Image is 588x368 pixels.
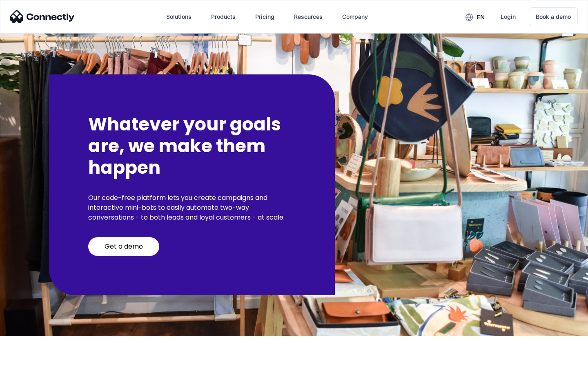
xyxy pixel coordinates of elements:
[211,11,236,22] div: Products
[255,11,274,22] div: Pricing
[529,7,578,26] a: Book a demo
[88,193,296,222] p: Our code-free platform lets you create campaigns and interactive mini-bots to easily automate two...
[88,114,296,178] h2: Whatever your goals are, we make them happen
[88,237,159,256] a: Get a demo
[166,11,192,22] div: Solutions
[8,354,49,365] aside: Language selected: English
[477,11,485,23] div: en
[249,7,281,27] a: Pricing
[105,242,143,251] div: Get a demo
[494,7,522,27] a: Login
[342,11,368,22] div: Company
[10,10,75,23] img: Connectly Logo
[501,11,516,22] div: Login
[294,11,323,22] div: Resources
[16,354,49,365] ul: Language list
